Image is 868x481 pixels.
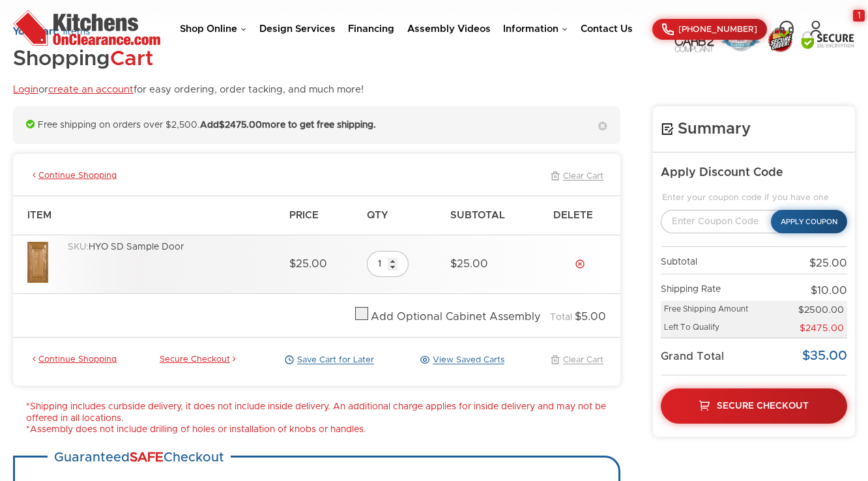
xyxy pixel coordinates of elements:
td: Left To Qualify [661,319,780,338]
a: Clear Cart [547,171,603,182]
a: 1 [835,20,855,36]
li: *Shipping includes curbside delivery, it does not include inside delivery. An additional charge a... [26,401,620,424]
a: [PHONE_NUMBER] [652,19,767,40]
td: Shipping Rate [661,274,780,301]
a: Assembly Videos [407,24,491,34]
span: $10.00 [811,285,847,296]
button: Apply Coupon [771,210,847,233]
a: Information [503,24,568,34]
span: $25.00 [450,259,488,269]
a: View Saved Carts [417,355,504,366]
th: Subtotal [444,196,547,235]
span: Total [550,313,572,322]
a: Design Services [259,24,336,34]
a: Save Cart for Later [282,355,374,366]
th: Price [283,196,360,235]
a: Continue Shopping [30,355,117,366]
a: Financing [348,24,394,34]
div: 1 [853,10,865,22]
img: Kitchens On Clearance [13,10,160,46]
span: $2475.00 [219,121,262,130]
span: $25.00 [809,258,847,269]
a: Continue Shopping [30,171,117,182]
span: $5.00 [575,312,606,322]
strong: Add more to get free shipping. [200,121,376,130]
div: Free shipping on orders over $2,500. [13,106,620,145]
span: $25.00 [289,259,327,269]
span: $2500.00 [798,306,844,315]
a: create an account [48,85,134,95]
span: [PHONE_NUMBER] [678,25,757,34]
h4: Summary [661,119,847,139]
input: Enter Coupon Code [661,210,790,233]
a: Clear Cart [547,355,603,366]
h5: Apply Discount Code [661,166,847,181]
a: Delete [575,259,585,269]
td: Grand Total [661,338,780,375]
td: Free Shipping Amount [661,301,780,319]
a: Secure Checkout [661,388,847,424]
th: Delete [547,196,620,235]
h3: Guaranteed Checkout [48,443,231,472]
th: Qty [360,196,444,235]
span: $2475.00 [800,324,844,333]
span: $35.00 [802,349,847,362]
a: Login [13,85,38,95]
a: Shop Online [180,24,246,34]
span: SKU: [68,242,89,252]
h1: Shopping [13,48,364,71]
a: Secure Checkout [160,355,239,366]
strong: SAFE [130,450,164,463]
img: 1_honey_oak_1.2.jpg [27,242,48,283]
span: Cart [110,49,153,70]
span: Secure Checkout [717,401,809,411]
td: Subtotal [661,247,780,274]
div: HYO SD Sample Door [68,242,276,287]
div: Add Optional Cabinet Assembly [371,310,541,324]
li: *Assembly does not include drilling of holes or installation of knobs or handles. [26,424,620,436]
th: Item [13,196,283,235]
a: Contact Us [581,24,633,34]
p: or for easy ordering, order tacking, and much more! [13,84,364,96]
legend: Enter your coupon code if you have one [661,193,847,203]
